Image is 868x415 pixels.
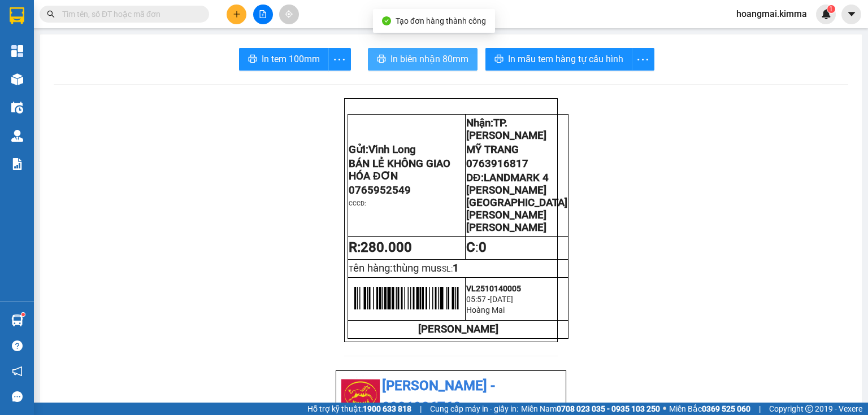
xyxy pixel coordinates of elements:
[259,10,267,18] span: file-add
[669,403,750,415] span: Miền Bắc
[341,375,380,415] img: logo.jpg
[490,295,513,304] span: [DATE]
[21,313,25,316] sup: 1
[847,9,857,19] span: caret-down
[466,158,528,170] span: 0763916817
[390,52,468,66] span: In biên nhận 80mm
[442,264,453,273] span: SL:
[829,5,833,13] span: 1
[430,403,518,415] span: Cung cấp máy in - giấy in:
[453,262,459,274] span: 1
[349,200,366,207] span: CCCD:
[253,5,273,24] button: file-add
[418,323,498,335] strong: [PERSON_NAME]
[702,404,750,413] strong: 0369 525 060
[329,53,350,67] span: more
[10,7,24,24] img: logo-vxr
[363,404,411,413] strong: 1900 633 818
[466,295,490,304] span: 05:57 -
[307,403,411,415] span: Hỗ trợ kỹ thuật:
[466,172,567,234] span: LANDMARK 4 [PERSON_NAME] [GEOGRAPHIC_DATA][PERSON_NAME][PERSON_NAME]
[239,48,329,71] button: printerIn tem 100mm
[466,117,546,142] span: Nhận:
[479,239,487,255] span: 0
[11,130,23,142] img: warehouse-icon
[521,403,660,415] span: Miền Nam
[821,9,831,19] img: icon-new-feature
[759,403,761,415] span: |
[420,403,422,415] span: |
[349,239,412,255] strong: R:
[279,5,299,24] button: aim
[396,16,486,25] span: Tạo đơn hàng thành công
[466,143,519,156] span: MỸ TRANG
[361,239,412,255] span: 280.000
[11,45,23,57] img: dashboard-icon
[727,7,816,21] span: hoangmai.kimma
[285,10,293,18] span: aim
[377,54,386,65] span: printer
[349,184,411,196] span: 0765952549
[466,117,546,142] span: TP. [PERSON_NAME]
[227,5,246,24] button: plus
[368,143,416,156] span: Vĩnh Long
[466,239,475,255] strong: C
[557,404,660,413] strong: 0708 023 035 - 0935 103 250
[12,366,23,377] span: notification
[827,5,835,13] sup: 1
[632,53,654,67] span: more
[508,52,623,66] span: In mẫu tem hàng tự cấu hình
[262,52,320,66] span: In tem 100mm
[663,407,666,411] span: ⚪️
[349,158,450,182] span: BÁN LẺ KHÔNG GIAO HÓA ĐƠN
[11,158,23,170] img: solution-icon
[466,284,521,293] span: VL2510140005
[11,314,23,326] img: warehouse-icon
[485,48,632,71] button: printerIn mẫu tem hàng tự cấu hình
[233,10,241,18] span: plus
[12,391,23,402] span: message
[62,8,196,20] input: Tìm tên, số ĐT hoặc mã đơn
[47,10,55,18] span: search
[632,48,654,71] button: more
[328,48,351,71] button: more
[349,143,416,156] span: Gửi:
[248,54,257,65] span: printer
[494,54,504,65] span: printer
[349,264,442,273] span: T
[368,48,478,71] button: printerIn biên nhận 80mm
[382,16,391,25] span: check-circle
[11,102,23,113] img: warehouse-icon
[11,73,23,85] img: warehouse-icon
[466,239,487,255] span: :
[805,405,813,413] span: copyright
[841,5,861,24] button: caret-down
[466,172,567,234] span: DĐ:
[353,262,442,274] span: ên hàng:
[12,340,23,351] span: question-circle
[393,262,442,274] span: thùng mus
[466,305,505,314] span: Hoàng Mai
